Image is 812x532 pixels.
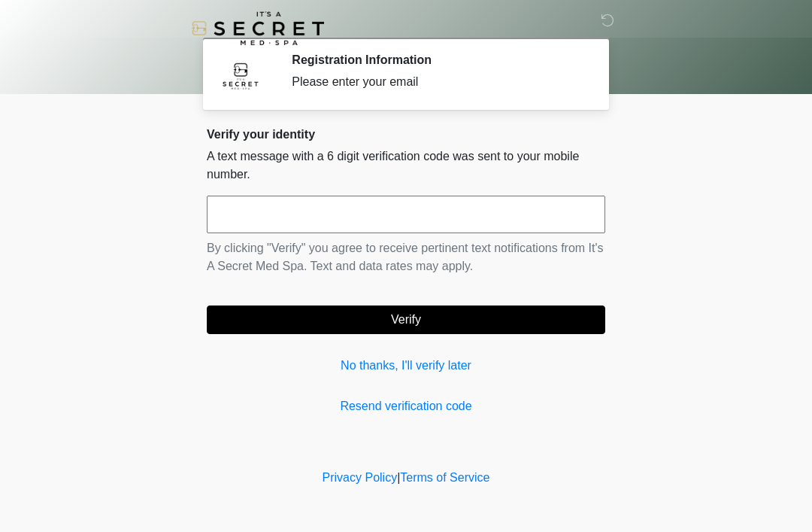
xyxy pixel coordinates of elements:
[207,127,605,141] h2: Verify your identity
[207,357,605,375] a: No thanks, I'll verify later
[292,73,583,91] div: Please enter your email
[207,239,605,275] p: By clicking "Verify" you agree to receive pertinent text notifications from It's A Secret Med Spa...
[397,471,400,484] a: |
[207,306,605,334] button: Verify
[192,11,324,45] img: It's A Secret Med Spa Logo
[207,147,605,184] p: A text message with a 6 digit verification code was sent to your mobile number.
[218,53,263,98] img: Agent Avatar
[323,471,398,484] a: Privacy Policy
[400,471,489,484] a: Terms of Service
[207,397,605,415] a: Resend verification code
[292,53,583,67] h2: Registration Information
